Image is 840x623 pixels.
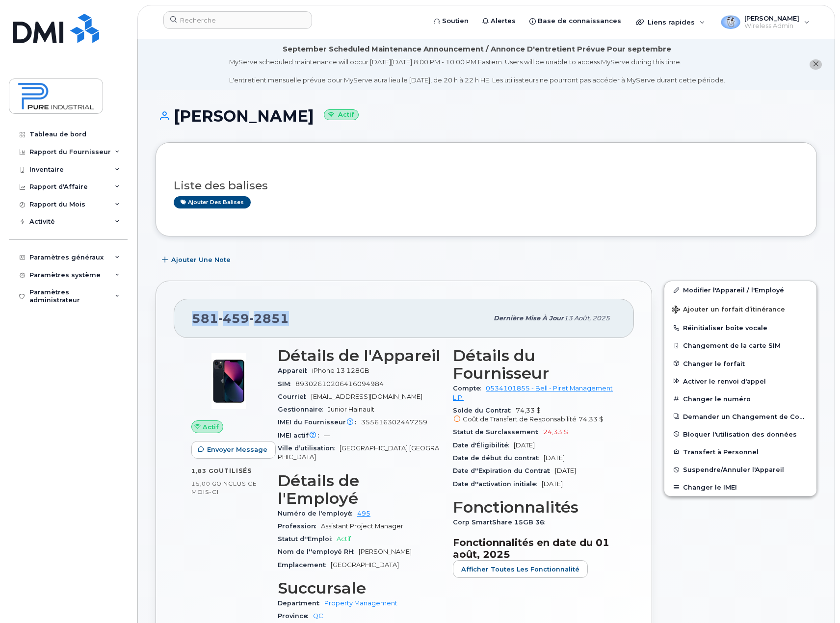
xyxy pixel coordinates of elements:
button: Afficher Toutes les Fonctionnalité [453,560,588,578]
span: Appareil [278,367,312,374]
span: Numéro de l'employé [278,510,357,517]
button: Suspendre/Annuler l'Appareil [664,461,816,478]
span: Emplacement [278,561,331,569]
span: Assistant Project Manager [321,522,403,530]
button: Changer le IMEI [664,478,816,496]
button: Activer le renvoi d'appel [664,372,816,390]
span: Province [278,612,313,620]
button: Ajouter une Note [156,251,239,269]
span: 24,33 $ [543,428,568,436]
span: 89302610206416094984 [295,380,384,388]
span: Envoyer Message [207,445,267,454]
span: [PERSON_NAME] [359,548,412,555]
span: SIM [278,380,295,388]
span: iPhone 13 128GB [312,367,369,374]
span: 13 août, 2025 [564,314,610,322]
h3: Succursale [278,579,441,597]
span: IMEI actif [278,432,324,439]
button: Changer le numéro [664,390,816,408]
span: Ville d’utilisation [278,444,340,452]
span: Nom de l''employé RH [278,548,359,555]
h3: Fonctionnalités en date du 01 août, 2025 [453,537,616,560]
h3: Liste des balises [174,180,799,192]
button: Changer le forfait [664,355,816,372]
span: Statut d''Emploi [278,535,337,543]
span: inclus ce mois-ci [191,480,257,496]
h3: Fonctionnalités [453,498,616,516]
span: — [324,432,330,439]
a: Property Management [324,599,397,607]
span: Corp SmartShare 15GB 36 [453,519,550,526]
span: [GEOGRAPHIC_DATA] [GEOGRAPHIC_DATA] [278,444,439,461]
span: 2851 [249,311,289,326]
span: Ajouter une Note [171,255,231,264]
span: Activer le renvoi d'appel [683,377,766,385]
span: Solde du Contrat [453,407,516,414]
span: [GEOGRAPHIC_DATA] [331,561,399,569]
span: Ajouter un forfait d’itinérance [672,306,785,315]
span: 355616302447259 [361,418,427,426]
div: September Scheduled Maintenance Announcement / Annonce D'entretient Prévue Pour septembre [283,44,671,54]
span: 459 [218,311,249,326]
h3: Détails de l'Appareil [278,347,441,364]
span: Actif [203,422,219,432]
span: Compte [453,385,486,392]
span: [DATE] [544,454,565,462]
span: Afficher Toutes les Fonctionnalité [461,565,579,574]
span: Date d''activation initiale [453,480,542,488]
span: Courriel [278,393,311,400]
span: Date de début du contrat [453,454,544,462]
button: Envoyer Message [191,441,276,459]
button: Transfert à Personnel [664,443,816,461]
button: Changement de la carte SIM [664,337,816,354]
h1: [PERSON_NAME] [156,107,817,125]
span: IMEI du Fournisseur [278,418,361,426]
span: 74,33 $ [453,407,616,424]
button: Ajouter un forfait d’itinérance [664,299,816,319]
span: 1,83 Go [191,467,219,474]
span: Date d''Expiration du Contrat [453,467,555,474]
span: [EMAIL_ADDRESS][DOMAIN_NAME] [311,393,422,400]
span: Changer le forfait [683,360,745,367]
span: 15,00 Go [191,480,221,487]
span: Profession [278,522,321,530]
button: Réinitialiser boîte vocale [664,319,816,337]
h3: Détails du Fournisseur [453,347,616,382]
span: [DATE] [542,480,563,488]
button: close notification [810,59,822,70]
span: utilisés [219,467,252,474]
span: Department [278,599,324,607]
span: Coût de Transfert de Responsabilité [463,415,577,423]
h3: Détails de l'Employé [278,472,441,507]
span: Gestionnaire [278,406,328,413]
span: Suspendre/Annuler l'Appareil [683,466,784,473]
a: QC [313,612,323,620]
span: 581 [192,311,289,326]
span: [DATE] [514,441,535,449]
img: image20231002-3703462-1ig824h.jpeg [199,352,258,411]
a: Modifier l'Appareil / l'Employé [664,281,816,299]
span: [DATE] [555,467,576,474]
small: Actif [324,109,359,121]
div: MyServe scheduled maintenance will occur [DATE][DATE] 8:00 PM - 10:00 PM Eastern. Users will be u... [229,57,725,85]
span: Date d'Éligibilité [453,441,514,449]
span: Junior Hainault [328,406,374,413]
span: 74,33 $ [578,415,604,423]
button: Bloquer l'utilisation des données [664,425,816,443]
span: Statut de Surclassement [453,428,543,436]
a: 495 [357,510,370,517]
a: Ajouter des balises [174,196,251,208]
button: Demander un Changement de Compte [664,408,816,425]
a: 0534101855 - Bell - Piret Management L.P. [453,385,613,401]
span: Dernière mise à jour [494,314,564,322]
span: Actif [337,535,351,543]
